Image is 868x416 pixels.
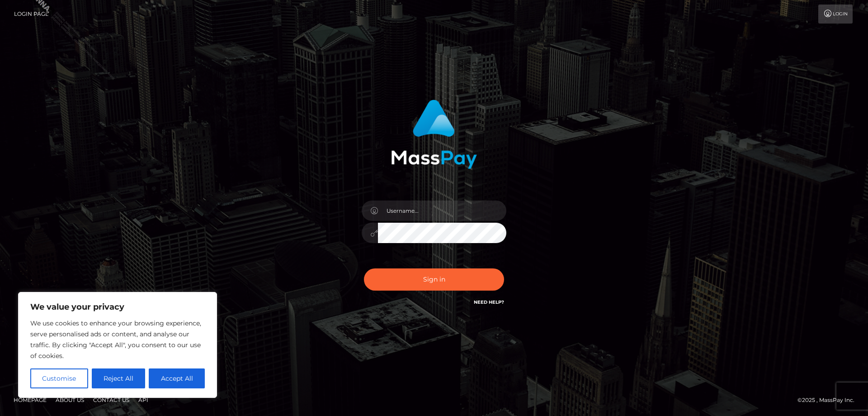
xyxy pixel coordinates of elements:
[364,268,504,291] button: Sign in
[92,368,146,388] button: Reject All
[30,318,205,361] p: We use cookies to enhance your browsing experience, serve personalised ads or content, and analys...
[18,292,217,398] div: We value your privacy
[30,301,205,312] p: We value your privacy
[10,393,50,407] a: Homepage
[149,368,205,388] button: Accept All
[818,5,853,24] a: Login
[90,393,133,407] a: Contact Us
[474,299,504,305] a: Need Help?
[797,395,861,405] div: © 2025 , MassPay Inc.
[52,393,88,407] a: About Us
[391,100,477,169] img: MassPay Login
[14,5,49,24] a: Login Page
[30,368,88,388] button: Customise
[378,201,506,221] input: Username...
[135,393,152,407] a: API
